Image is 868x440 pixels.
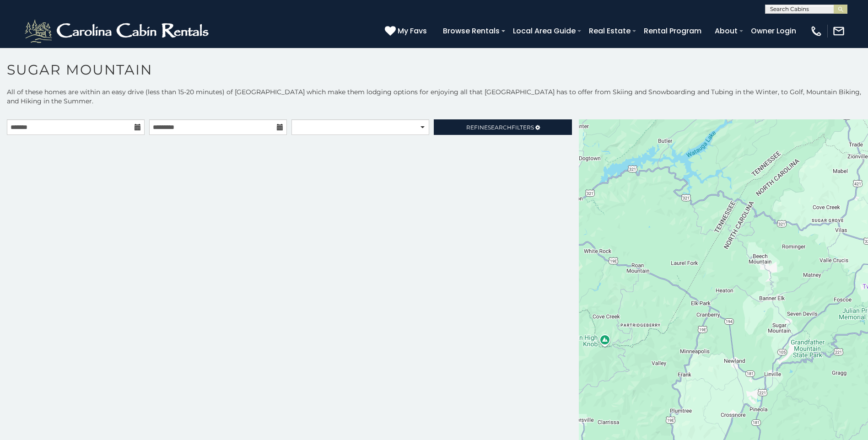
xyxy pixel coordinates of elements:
span: Search [488,124,512,131]
a: Browse Rentals [438,23,504,39]
a: Rental Program [639,23,706,39]
a: RefineSearchFilters [434,119,571,135]
a: Real Estate [584,23,635,39]
a: About [710,23,742,39]
a: My Favs [385,25,429,37]
img: mail-regular-white.png [832,25,845,38]
a: Local Area Guide [508,23,580,39]
a: Owner Login [746,23,801,39]
img: White-1-2.png [23,17,213,45]
span: Refine Filters [466,124,534,131]
span: My Favs [398,25,427,37]
img: phone-regular-white.png [810,25,823,38]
